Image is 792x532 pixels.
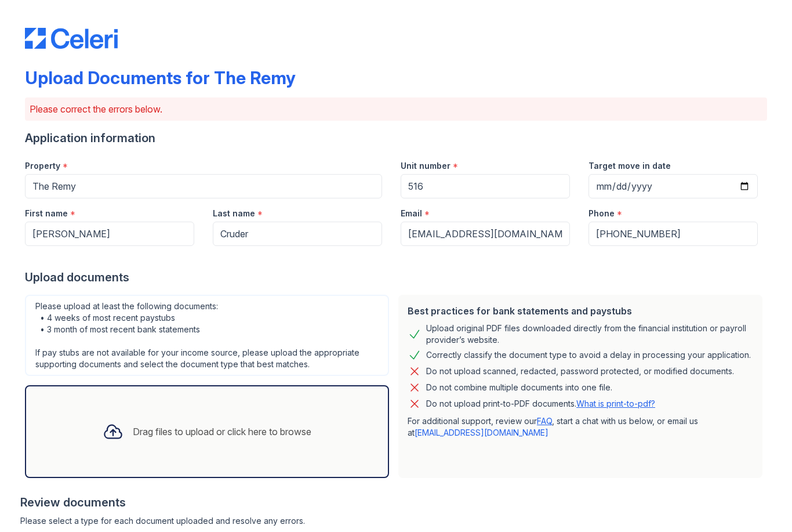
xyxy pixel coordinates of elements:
p: For additional support, review our , start a chat with us below, or email us at [408,415,753,439]
div: Please select a type for each document uploaded and resolve any errors. [20,515,767,527]
label: Property [25,160,60,172]
div: Do not combine multiple documents into one file. [426,381,612,395]
div: Application information [25,130,767,146]
div: Review documents [20,494,767,511]
label: Unit number [401,160,451,172]
p: Do not upload print-to-PDF documents. [426,398,655,410]
div: Please upload at least the following documents: • 4 weeks of most recent paystubs • 3 month of mo... [25,295,389,376]
div: Upload Documents for The Remy [25,67,296,88]
label: Last name [213,208,255,219]
a: [EMAIL_ADDRESS][DOMAIN_NAME] [415,428,548,437]
a: FAQ [537,416,552,426]
div: Correctly classify the document type to avoid a delay in processing your application. [426,348,751,362]
label: Email [401,208,422,219]
div: Upload documents [25,269,767,285]
label: Target move in date [588,160,671,172]
label: First name [25,208,68,219]
div: Drag files to upload or click here to browse [133,425,311,439]
div: Best practices for bank statements and paystubs [408,304,753,318]
div: Do not upload scanned, redacted, password protected, or modified documents. [426,364,734,378]
label: Phone [588,208,615,219]
div: Upload original PDF files downloaded directly from the financial institution or payroll provider’... [426,323,753,346]
p: Please correct the errors below. [30,102,762,116]
img: CE_Logo_Blue-a8612792a0a2168367f1c8372b55b34899dd931a85d93a1a3d3e32e68fde9ad4.png [25,28,118,49]
a: What is print-to-pdf? [576,399,655,408]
